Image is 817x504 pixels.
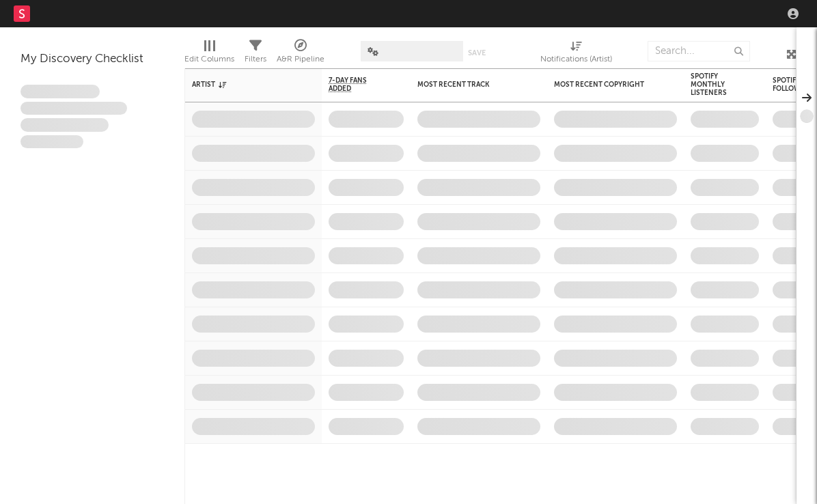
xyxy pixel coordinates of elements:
div: Spotify Monthly Listeners [691,72,738,97]
span: Aliquam viverra [20,135,83,149]
div: Filters [245,34,266,74]
div: A&R Pipeline [277,51,324,68]
span: Lorem ipsum dolor [20,85,100,98]
div: Most Recent Copyright [554,81,656,89]
button: Save [468,49,486,57]
span: 7-Day Fans Added [329,76,383,93]
div: Filters [245,51,266,68]
div: Notifications (Artist) [540,51,612,68]
div: Edit Columns [184,34,234,74]
div: A&R Pipeline [277,34,324,74]
span: Praesent ac interdum [20,118,109,132]
span: Integer aliquet in purus et [20,102,127,115]
div: Artist [192,81,294,89]
div: Notifications (Artist) [540,34,612,74]
div: Most Recent Track [417,81,520,89]
div: Edit Columns [184,51,234,68]
input: Search... [648,41,750,61]
div: My Discovery Checklist [20,51,164,68]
